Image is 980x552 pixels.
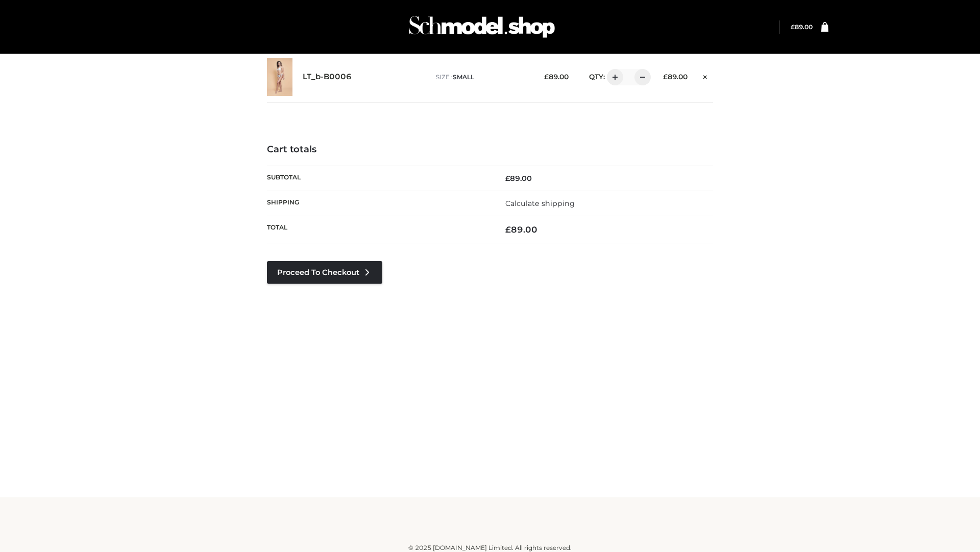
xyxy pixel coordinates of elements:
bdi: 89.00 [544,73,569,81]
a: Calculate shipping [505,199,575,208]
h4: Cart totals [267,144,713,155]
th: Total [267,216,490,243]
bdi: 89.00 [791,23,813,31]
span: £ [505,174,510,183]
bdi: 89.00 [663,73,688,81]
bdi: 89.00 [505,174,532,183]
a: £89.00 [791,23,813,31]
span: £ [544,73,549,81]
a: Proceed to Checkout [267,261,382,284]
span: SMALL [453,73,474,81]
th: Subtotal [267,166,490,191]
span: £ [663,73,668,81]
span: £ [505,224,511,235]
span: £ [791,23,795,31]
a: LT_b-B0006 [303,72,352,82]
img: LT_b-B0006 - SMALL [267,58,292,96]
img: Schmodel Admin 964 [405,7,558,47]
bdi: 89.00 [505,224,537,235]
p: size : [436,73,528,82]
div: QTY: [579,69,647,85]
a: Remove this item [698,69,713,82]
th: Shipping [267,191,490,216]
